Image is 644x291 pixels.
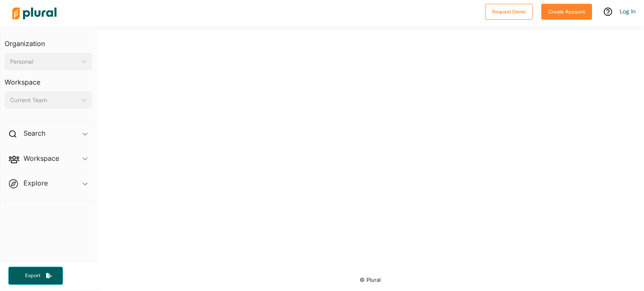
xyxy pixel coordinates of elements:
button: Create Account [541,4,592,20]
div: Personal [10,57,78,66]
small: © Plural [360,277,381,283]
a: Create Account [541,7,592,15]
a: Log In [620,8,636,15]
h3: Organization [5,31,92,50]
h2: Search [23,129,45,138]
h3: Workspace [5,70,92,88]
div: Current Team [10,96,78,105]
button: Request Demo [485,4,533,20]
button: Export [8,267,63,285]
span: Export [19,272,46,279]
a: Request Demo [485,7,533,15]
